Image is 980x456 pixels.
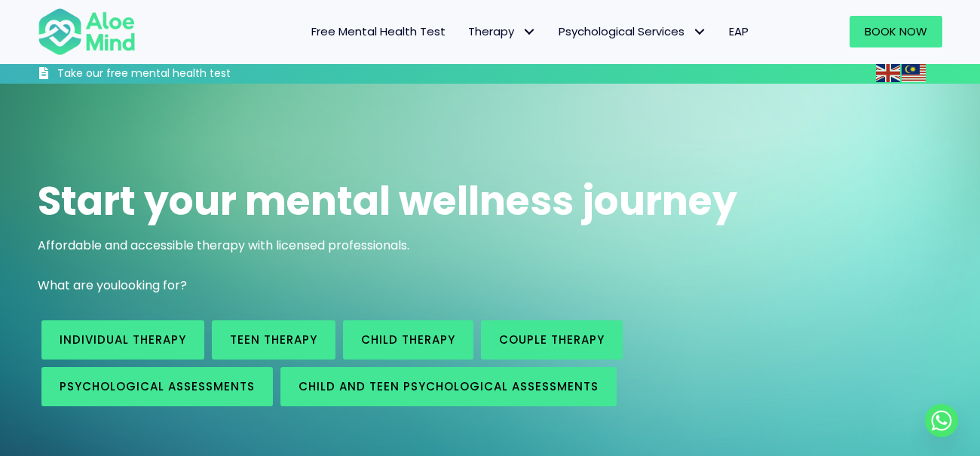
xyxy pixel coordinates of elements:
span: Individual therapy [60,332,186,347]
a: EAP [718,16,760,47]
a: Child Therapy [343,320,473,360]
a: Take our free mental health test [38,66,341,84]
span: What are you [38,277,118,294]
span: EAP [729,23,749,39]
span: Psychological Services: submenu [688,21,710,43]
a: English [876,64,902,81]
a: Free Mental Health Test [300,16,457,47]
span: Psychological assessments [60,378,255,394]
a: TherapyTherapy: submenu [457,16,547,47]
a: Whatsapp [925,404,958,437]
span: Start your mental wellness journey [38,173,737,228]
a: Book Now [850,16,942,47]
img: Aloe mind Logo [38,7,136,57]
h3: Take our free mental health test [57,66,341,81]
a: Child and Teen Psychological assessments [280,367,617,406]
img: en [876,64,900,82]
img: ms [902,64,926,82]
span: Couple therapy [499,332,605,347]
span: Therapy [468,23,536,39]
a: Malay [902,64,927,81]
span: Book Now [865,23,927,39]
p: Affordable and accessible therapy with licensed professionals. [38,237,942,254]
span: Child and Teen Psychological assessments [299,378,599,394]
a: Psychological assessments [41,367,273,406]
span: Therapy: submenu [518,21,540,43]
a: Individual therapy [41,320,204,360]
span: looking for? [118,277,187,294]
span: Free Mental Health Test [311,23,446,39]
span: Psychological Services [559,23,706,39]
a: Psychological ServicesPsychological Services: submenu [547,16,718,47]
a: Teen Therapy [212,320,335,360]
span: Teen Therapy [230,332,317,347]
span: Child Therapy [361,332,455,347]
a: Couple therapy [481,320,623,360]
nav: Menu [170,16,760,47]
